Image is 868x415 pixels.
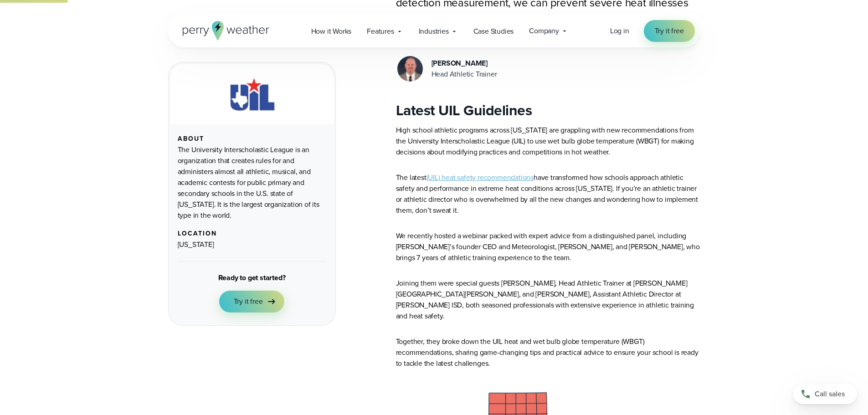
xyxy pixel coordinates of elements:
[644,20,695,42] a: Try it free
[396,172,700,216] p: The latest have transformed how schools approach athletic safety and performance in extreme heat ...
[397,56,423,82] img: Josh Woodall Bryan ISD
[178,135,326,143] div: About
[367,26,394,37] span: Features
[610,26,629,36] a: Log in
[311,26,352,37] span: How it Works
[793,384,857,404] a: Call sales
[178,144,326,221] div: The University Interscholastic League is an organization that creates rules for and administers a...
[396,336,700,369] p: Together, they broke down the UIL heat and wet bulb globe temperature (WBGT) recommendations, sha...
[234,296,263,307] span: Try it free
[473,26,514,37] span: Case Studies
[431,69,497,80] div: Head Athletic Trainer
[396,231,700,263] p: We recently hosted a webinar packed with expert advice from a distinguished panel, including [PER...
[419,26,449,37] span: Industries
[529,26,559,36] span: Company
[303,22,360,41] a: How it Works
[426,172,534,183] a: (UIL) heat safety recommendations
[396,278,700,322] p: Joining them were special guests [PERSON_NAME], Head Athletic Trainer at [PERSON_NAME][GEOGRAPHIC...
[219,291,285,313] a: Try it free
[218,272,286,283] div: Ready to get started?
[431,58,497,69] div: [PERSON_NAME]
[610,26,629,36] span: Log in
[396,101,700,119] h2: Latest UIL Guidelines
[396,125,700,158] p: High school athletic programs across [US_STATE] are grappling with new recommendations from the U...
[655,26,684,36] span: Try it free
[178,230,326,237] div: Location
[221,75,282,113] img: UIL.svg
[815,389,845,400] span: Call sales
[178,239,326,250] div: [US_STATE]
[466,22,522,41] a: Case Studies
